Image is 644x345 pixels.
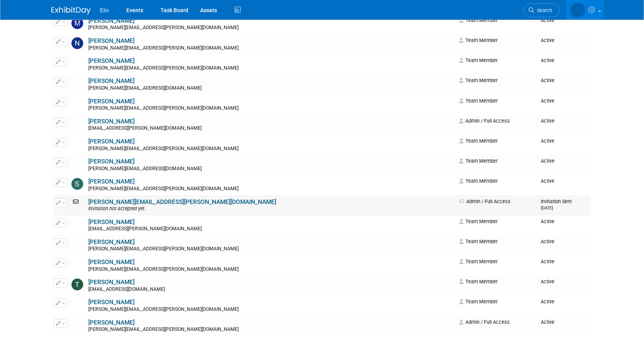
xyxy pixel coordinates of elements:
[88,327,454,333] div: [PERSON_NAME][EMAIL_ADDRESS][PERSON_NAME][DOMAIN_NAME]
[541,57,555,63] span: Active
[541,279,555,284] span: Active
[459,198,511,204] span: Admin / Full Access
[459,37,498,43] span: Team Member
[88,266,454,273] div: [PERSON_NAME][EMAIL_ADDRESS][PERSON_NAME][DOMAIN_NAME]
[541,218,555,224] span: Active
[88,45,454,51] div: [PERSON_NAME][EMAIL_ADDRESS][PERSON_NAME][DOMAIN_NAME]
[71,259,83,270] img: Tommy Gibson
[541,259,555,264] span: Active
[88,279,135,286] a: [PERSON_NAME]
[88,98,135,105] a: [PERSON_NAME]
[71,178,83,190] img: scott sloyer
[88,118,135,125] a: [PERSON_NAME]
[541,158,555,164] span: Active
[88,85,454,92] div: [PERSON_NAME][EMAIL_ADDRESS][DOMAIN_NAME]
[71,158,83,170] img: Scott Greeban
[88,158,135,165] a: [PERSON_NAME]
[71,279,83,290] img: Travis Janovich
[541,198,572,211] span: Invitation Sent
[88,206,454,212] div: Invitation not accepted yet.
[88,25,454,31] div: [PERSON_NAME][EMAIL_ADDRESS][PERSON_NAME][DOMAIN_NAME]
[459,299,498,305] span: Team Member
[88,226,454,232] div: [EMAIL_ADDRESS][PERSON_NAME][DOMAIN_NAME]
[541,17,555,23] span: Active
[88,186,454,192] div: [PERSON_NAME][EMAIL_ADDRESS][PERSON_NAME][DOMAIN_NAME]
[459,77,498,83] span: Team Member
[459,279,498,284] span: Team Member
[71,98,83,110] img: Paul Lauterjung
[541,98,555,104] span: Active
[570,3,585,18] img: Jared McEntire
[534,7,552,13] span: Search
[100,7,109,13] span: Etix
[459,158,498,164] span: Team Member
[88,17,135,24] a: [PERSON_NAME]
[541,118,555,124] span: Active
[459,319,510,325] span: Admin / Full Access
[88,198,276,206] a: [PERSON_NAME][EMAIL_ADDRESS][PERSON_NAME][DOMAIN_NAME]
[88,259,135,266] a: [PERSON_NAME]
[71,138,83,150] img: Ryan Richardson
[88,105,454,112] div: [PERSON_NAME][EMAIL_ADDRESS][PERSON_NAME][DOMAIN_NAME]
[88,146,454,152] div: [PERSON_NAME][EMAIL_ADDRESS][PERSON_NAME][DOMAIN_NAME]
[88,319,135,326] a: [PERSON_NAME]
[88,299,135,306] a: [PERSON_NAME]
[71,77,83,89] img: Paul Laughter
[88,57,135,64] a: [PERSON_NAME]
[541,299,555,305] span: Active
[88,239,135,246] a: [PERSON_NAME]
[71,299,83,310] img: Tyler Bettencourt
[88,178,135,185] a: [PERSON_NAME]
[459,239,498,244] span: Team Member
[88,77,135,84] a: [PERSON_NAME]
[71,57,83,69] img: Olivia Greer
[88,166,454,172] div: [PERSON_NAME][EMAIL_ADDRESS][DOMAIN_NAME]
[71,218,83,230] img: Sydney Lyman
[71,37,83,49] img: Nick Travis
[524,4,560,17] a: Search
[541,37,555,43] span: Active
[459,17,498,23] span: Team Member
[459,218,498,224] span: Team Member
[88,37,135,44] a: [PERSON_NAME]
[541,138,555,144] span: Active
[459,57,498,63] span: Team Member
[88,246,454,252] div: [PERSON_NAME][EMAIL_ADDRESS][PERSON_NAME][DOMAIN_NAME]
[459,259,498,264] span: Team Member
[541,178,555,184] span: Active
[459,138,498,144] span: Team Member
[541,206,553,211] small: [DATE]
[71,239,83,250] img: Todd Pryor
[541,77,555,83] span: Active
[88,65,454,72] div: [PERSON_NAME][EMAIL_ADDRESS][PERSON_NAME][DOMAIN_NAME]
[541,239,555,244] span: Active
[88,218,135,226] a: [PERSON_NAME]
[88,138,135,145] a: [PERSON_NAME]
[71,319,83,331] img: Wendy Beasley
[88,125,454,132] div: [EMAIL_ADDRESS][PERSON_NAME][DOMAIN_NAME]
[71,118,83,130] img: Rob Daviero
[459,118,510,124] span: Admin / Full Access
[459,98,498,104] span: Team Member
[71,17,83,29] img: Molly McGlothlin
[88,286,454,293] div: [EMAIL_ADDRESS][DOMAIN_NAME]
[459,178,498,184] span: Team Member
[51,7,91,15] img: ExhibitDay
[541,319,555,325] span: Active
[88,306,454,313] div: [PERSON_NAME][EMAIL_ADDRESS][PERSON_NAME][DOMAIN_NAME]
